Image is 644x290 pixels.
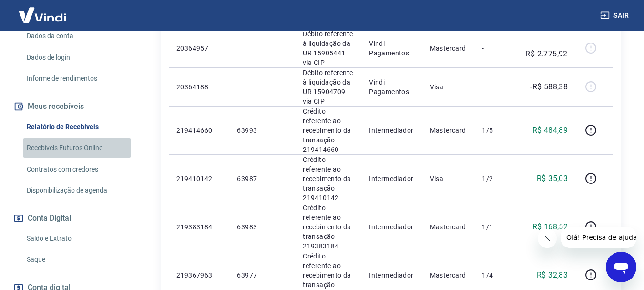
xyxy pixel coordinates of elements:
p: 219367963 [176,270,222,280]
iframe: Mensagem da empresa [561,227,636,248]
p: Intermediador [369,126,414,135]
p: Mastercard [430,126,467,135]
p: Crédito referente ao recebimento da transação 219410142 [303,155,354,203]
p: Vindi Pagamentos [369,39,414,58]
p: R$ 35,03 [537,173,568,184]
p: 20364188 [176,82,222,92]
p: Mastercard [430,43,467,53]
a: Saque [23,250,131,269]
p: Vindi Pagamentos [369,77,414,97]
p: 63993 [237,126,287,135]
p: Débito referente à liquidação da UR 15905441 via CIP [303,29,354,67]
p: -R$ 588,38 [530,81,568,93]
a: Saldo e Extrato [23,229,131,248]
p: - [482,82,510,92]
a: Relatório de Recebíveis [23,117,131,137]
p: Débito referente à liquidação da UR 15904709 via CIP [303,68,354,106]
a: Informe de rendimentos [23,69,131,88]
p: 1/4 [482,270,510,280]
p: R$ 484,89 [532,125,568,136]
p: R$ 32,83 [537,269,568,281]
p: Visa [430,174,467,183]
p: -R$ 2.775,92 [525,37,568,60]
img: Vindi [11,0,73,30]
p: 63983 [237,222,287,232]
p: R$ 168,52 [532,221,568,233]
p: Visa [430,82,467,92]
p: 1/1 [482,222,510,232]
span: Olá! Precisa de ajuda? [6,7,80,14]
p: Intermediador [369,174,414,183]
p: 20364957 [176,43,222,53]
button: Sair [598,7,633,24]
p: Crédito referente ao recebimento da transação 219414660 [303,107,354,154]
p: 63987 [237,174,287,183]
p: Intermediador [369,270,414,280]
p: - [482,43,510,53]
a: Disponibilização de agenda [23,181,131,200]
p: 1/2 [482,174,510,183]
a: Dados da conta [23,26,131,46]
p: Crédito referente ao recebimento da transação 219383184 [303,203,354,251]
button: Meus recebíveis [11,96,131,117]
p: 1/5 [482,126,510,135]
p: 63977 [237,270,287,280]
p: 219410142 [176,174,222,183]
p: Intermediador [369,222,414,232]
p: 219414660 [176,126,222,135]
a: Recebíveis Futuros Online [23,138,131,158]
a: Dados de login [23,48,131,67]
a: Contratos com credores [23,160,131,179]
p: Mastercard [430,222,467,232]
button: Conta Digital [11,208,131,229]
p: 219383184 [176,222,222,232]
p: Mastercard [430,270,467,280]
iframe: Fechar mensagem [538,229,557,248]
iframe: Botão para abrir a janela de mensagens [606,252,636,282]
